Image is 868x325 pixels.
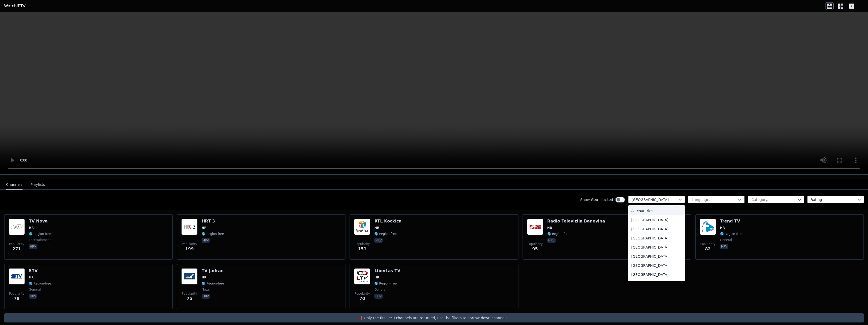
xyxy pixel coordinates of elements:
[187,296,192,302] span: 75
[374,275,379,279] span: HR
[374,294,383,299] p: hrv
[700,219,716,235] img: Trend TV
[355,242,370,246] span: Popularity
[628,243,685,252] div: [GEOGRAPHIC_DATA]
[628,234,685,243] div: [GEOGRAPHIC_DATA]
[12,246,21,252] span: 271
[185,246,193,252] span: 199
[29,268,51,273] h6: STV
[720,232,742,236] span: 🌎 Region-free
[354,268,370,285] img: Libertas TV
[532,246,538,252] span: 95
[720,244,728,249] p: hrv
[628,270,685,279] div: [GEOGRAPHIC_DATA]
[202,294,210,299] p: hrv
[547,232,570,236] span: 🌎 Region-free
[628,215,685,225] div: [GEOGRAPHIC_DATA]
[354,219,370,235] img: RTL Kockica
[14,296,19,302] span: 78
[358,246,366,252] span: 151
[29,238,51,242] span: entertainment
[29,281,51,286] span: 🌎 Region-free
[29,232,51,236] span: 🌎 Region-free
[628,261,685,270] div: [GEOGRAPHIC_DATA]
[202,219,224,224] h6: HRT 3
[29,219,51,224] h6: TV Nova
[9,292,24,296] span: Popularity
[359,296,365,302] span: 70
[202,226,206,230] span: HR
[202,281,224,286] span: 🌎 Region-free
[29,226,34,230] span: HR
[374,219,401,224] h6: RTL Kockica
[628,206,685,215] div: All countries
[181,268,198,285] img: TV Jadran
[374,288,386,292] span: general
[374,238,383,243] p: hrv
[182,242,197,246] span: Popularity
[202,232,224,236] span: 🌎 Region-free
[9,268,25,285] img: STV
[374,232,397,236] span: 🌎 Region-free
[355,292,370,296] span: Popularity
[700,242,715,246] span: Popularity
[202,238,210,243] p: hrv
[29,275,34,279] span: HR
[6,315,862,320] p: ❗️Only the first 250 channels are returned, use the filters to narrow down channels.
[720,238,732,242] span: general
[374,226,379,230] span: HR
[547,226,552,230] span: HR
[628,225,685,234] div: [GEOGRAPHIC_DATA]
[547,219,605,224] h6: Radio Televizija Banovina
[705,246,711,252] span: 82
[527,219,543,235] img: Radio Televizija Banovina
[6,180,23,190] button: Channels
[202,288,210,292] span: news
[628,252,685,261] div: [GEOGRAPHIC_DATA]
[31,180,45,190] button: Playlists
[628,279,685,288] div: Aruba
[528,242,543,246] span: Popularity
[4,3,26,9] a: WatchIPTV
[202,275,206,279] span: HR
[580,197,613,202] label: Show Geo-blocked
[29,244,37,249] p: hrv
[202,268,224,273] h6: TV Jadran
[374,268,400,273] h6: Libertas TV
[9,219,25,235] img: TV Nova
[547,238,556,243] p: hrv
[182,292,197,296] span: Popularity
[181,219,198,235] img: HRT 3
[29,294,37,299] p: hrv
[720,226,725,230] span: HR
[29,288,41,292] span: general
[374,281,397,286] span: 🌎 Region-free
[720,219,742,224] h6: Trend TV
[9,242,24,246] span: Popularity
